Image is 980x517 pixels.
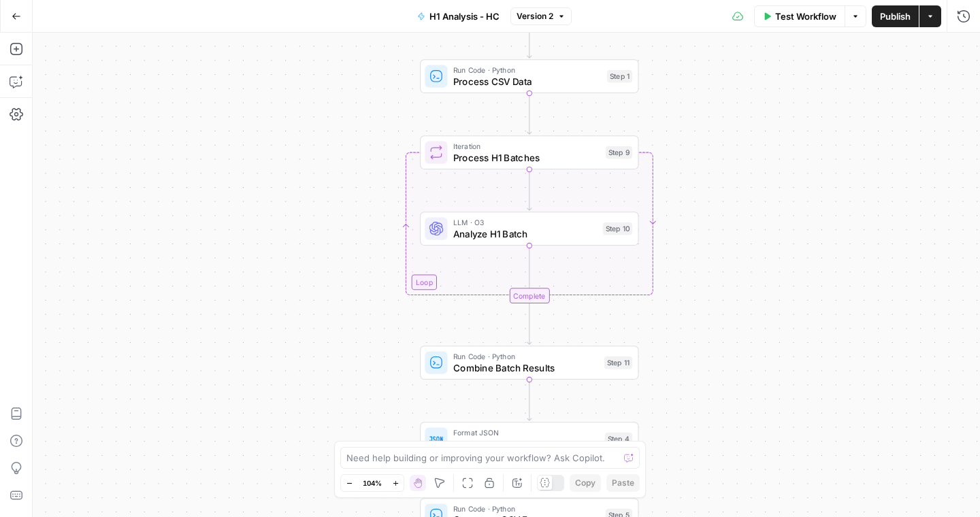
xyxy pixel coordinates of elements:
span: Combine Batch Results [453,361,599,375]
div: Format JSONPrepare Export DataStep 4 [420,422,638,456]
span: H1 Analysis - HC [429,10,500,23]
div: LoopIterationProcess H1 BatchesStep 9 [420,135,638,169]
span: Process CSV Data [453,74,602,88]
span: Run Code · Python [453,65,602,76]
span: Publish [880,10,911,23]
button: Publish [872,5,919,27]
span: Prepare Export Data [453,437,600,451]
span: Run Code · Python [453,503,600,514]
div: Step 1 [607,70,632,83]
span: LLM · O3 [453,216,598,228]
div: LLM · O3Analyze H1 BatchStep 10 [420,212,638,246]
button: Copy [570,474,601,492]
span: Analyze H1 Batch [453,227,598,241]
span: 104% [363,478,382,488]
div: Run Code · PythonProcess CSV DataStep 1 [420,59,638,93]
div: Complete [420,288,638,303]
span: Version 2 [517,10,553,22]
div: Step 4 [605,433,632,446]
span: Process H1 Batches [453,150,600,165]
span: Run Code · Python [453,350,599,362]
g: Edge from step_1 to step_9 [527,93,532,134]
span: Copy [575,477,595,489]
div: Complete [509,288,549,303]
span: Paste [612,477,634,489]
div: Run Code · PythonCombine Batch ResultsStep 11 [420,346,638,380]
button: Paste [606,474,640,492]
span: Format JSON [453,427,600,438]
g: Edge from step_11 to step_4 [527,380,532,420]
span: Test Workflow [775,10,836,23]
button: H1 Analysis - HC [409,5,508,27]
button: Test Workflow [754,5,845,27]
g: Edge from start to step_1 [527,17,532,58]
div: Step 11 [604,356,632,369]
g: Edge from step_9 to step_10 [527,169,532,210]
span: Iteration [453,141,600,152]
div: Step 10 [603,222,633,235]
g: Edge from step_9-iteration-end to step_11 [527,303,532,344]
div: Step 9 [606,146,632,159]
button: Version 2 [510,7,572,25]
